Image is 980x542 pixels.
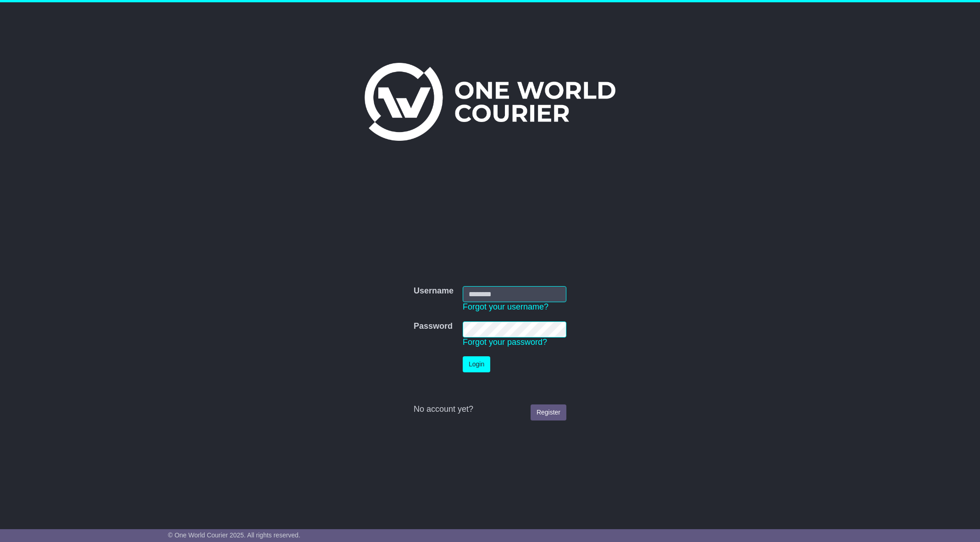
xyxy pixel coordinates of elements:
[463,356,490,372] button: Login
[414,321,453,332] label: Password
[414,404,566,415] div: No account yet?
[531,404,566,420] a: Register
[365,63,615,141] img: One World
[463,337,547,347] a: Forgot your password?
[463,302,548,311] a: Forgot your username?
[168,531,300,539] span: © One World Courier 2025. All rights reserved.
[414,286,454,296] label: Username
